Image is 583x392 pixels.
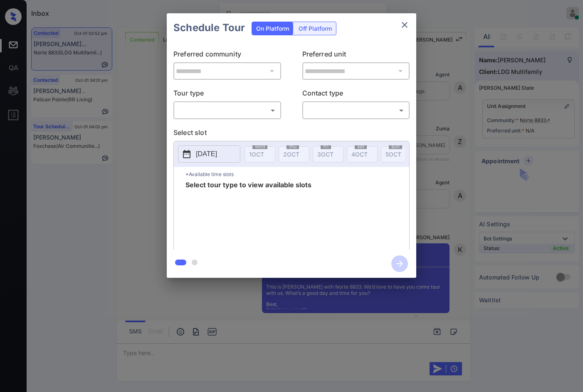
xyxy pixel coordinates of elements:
p: Contact type [302,88,410,101]
button: close [396,17,413,33]
div: On Platform [252,22,293,35]
p: Preferred unit [302,49,410,62]
p: Select slot [173,127,410,141]
span: Select tour type to view available slots [185,181,311,248]
p: *Available time slots [185,167,409,181]
div: Off Platform [294,22,336,35]
button: [DATE] [178,145,240,163]
p: Tour type [173,88,281,101]
p: [DATE] [196,149,217,159]
h2: Schedule Tour [167,13,252,42]
p: Preferred community [173,49,281,62]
